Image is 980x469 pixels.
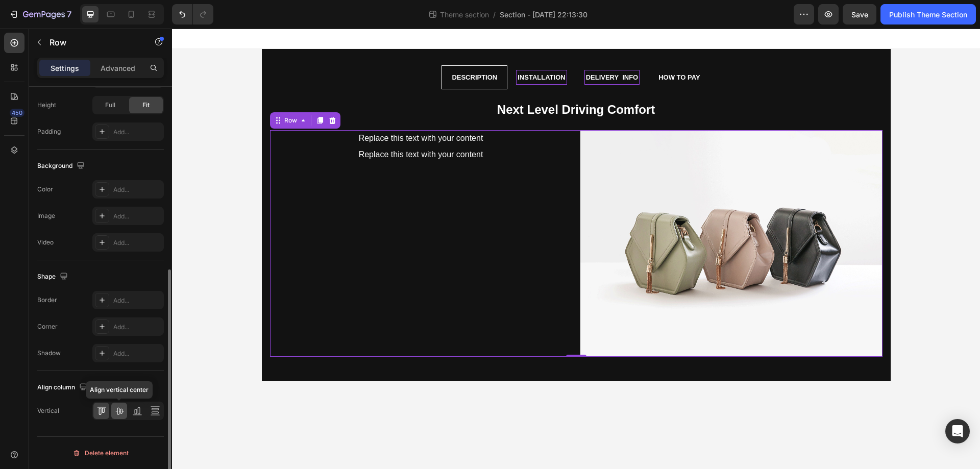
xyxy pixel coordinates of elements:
span: Theme section [438,9,491,20]
button: 7 [4,4,76,24]
div: Video [37,238,54,247]
div: Add... [113,128,161,137]
div: Border [37,295,57,305]
div: Padding [37,127,61,136]
span: Section - [DATE] 22:13:30 [500,9,587,20]
div: Rich Text Editor. Editing area: main [98,69,710,93]
p: Row [50,36,136,48]
div: Align column [37,381,89,394]
div: Delete element [72,447,129,459]
strong: Next Level Driving Comfort [325,74,483,88]
div: Color [37,185,53,194]
div: Shadow [37,349,61,358]
div: Rich Text Editor. Editing area: main [278,41,327,56]
div: Shape [37,270,70,284]
span: Full [105,101,115,110]
div: Row [110,87,127,96]
button: Publish Theme Section [880,4,976,24]
div: Add... [113,323,161,332]
span: / [493,9,496,20]
p: Description [280,43,325,55]
div: Image [37,211,55,220]
div: Corner [37,322,58,331]
div: Replace this text with your content [98,118,400,135]
button: Delete element [37,445,164,461]
p: Installation [346,43,393,55]
div: Undo/Redo [172,4,213,24]
p: 7 [67,8,71,20]
div: Add... [113,212,161,221]
div: Open Intercom Messenger [945,419,970,443]
div: Vertical [37,406,59,415]
div: Rich Text Editor. Editing area: main [485,41,529,56]
div: Publish Theme Section [889,9,967,20]
div: Add... [113,349,161,358]
span: Fit [142,101,150,110]
p: Delivery info [414,43,467,55]
button: Save [843,4,876,24]
iframe: Design area [172,29,980,469]
div: Add... [113,238,161,248]
div: 450 [10,109,24,117]
div: Background [37,159,87,173]
span: Save [851,10,868,19]
p: Settings [51,63,79,73]
p: Advanced [101,63,135,73]
img: image_demo.jpg [408,102,710,328]
div: Add... [113,296,161,305]
div: Height [37,101,56,110]
p: How to Pay [486,43,528,55]
div: Rich Text Editor. Editing area: main [344,41,395,56]
div: Rich Text Editor. Editing area: main [412,41,468,56]
div: Add... [113,185,161,194]
div: Replace this text with your content [98,102,400,118]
